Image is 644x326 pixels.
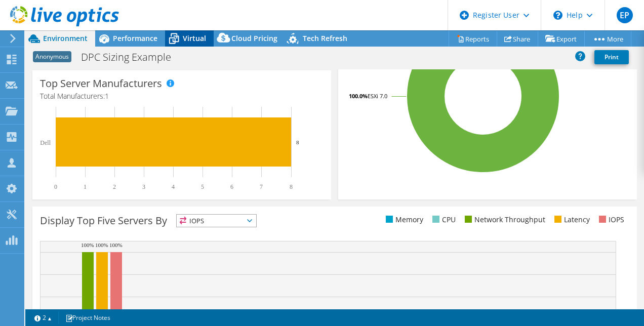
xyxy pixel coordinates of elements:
text: 100% [81,242,94,248]
h3: Top Server Manufacturers [40,78,162,89]
text: 100% [95,242,108,248]
text: 8 [290,183,293,190]
text: 6 [230,183,233,190]
span: 1 [105,91,109,101]
a: Reports [449,31,497,47]
text: 0 [54,183,57,190]
svg: \n [553,11,562,20]
h4: Total Manufacturers: [40,91,324,102]
text: 5 [201,183,204,190]
span: Anonymous [33,51,71,62]
tspan: 100.0% [349,92,368,100]
li: IOPS [596,214,624,225]
span: EP [617,7,633,23]
text: 8 [296,139,299,145]
a: Print [594,50,629,64]
li: CPU [430,214,456,225]
text: Dell [40,139,51,146]
text: 100% [109,242,123,248]
tspan: ESXi 7.0 [368,92,387,100]
span: Performance [113,33,157,43]
text: 7 [260,183,263,190]
text: 3 [142,183,145,190]
span: Environment [43,33,88,43]
a: 2 [27,311,59,324]
li: Memory [383,214,423,225]
span: Cloud Pricing [231,33,277,43]
span: IOPS [177,215,256,227]
a: Export [538,31,585,47]
span: Tech Refresh [303,33,347,43]
a: Share [497,31,538,47]
text: 1 [84,183,87,190]
a: Project Notes [58,311,117,324]
text: 4 [172,183,175,190]
span: Virtual [183,33,206,43]
li: Latency [552,214,590,225]
text: 2 [113,183,116,190]
li: Network Throughput [462,214,545,225]
a: More [584,31,631,47]
h1: DPC Sizing Example [76,52,187,63]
